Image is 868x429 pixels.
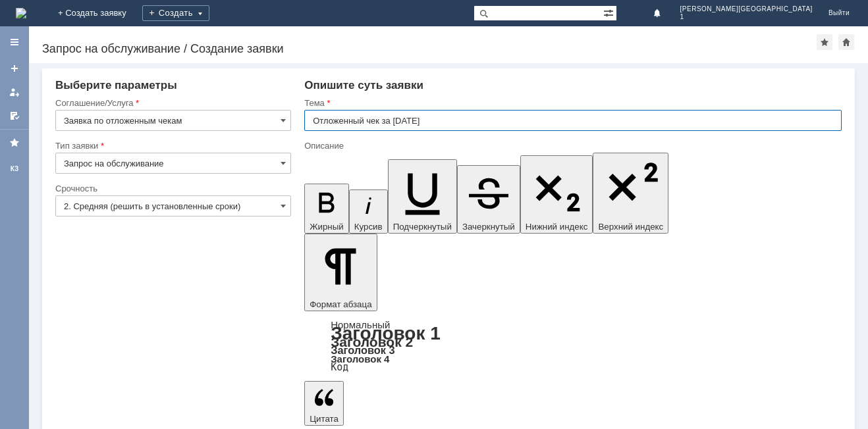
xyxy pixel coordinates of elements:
a: Заголовок 3 [331,344,394,356]
span: Цитата [310,414,339,424]
img: logo [16,8,26,18]
button: Цитата [304,381,344,426]
span: Выберите параметры [55,79,177,91]
button: Жирный [304,184,349,234]
div: Запрос на обслуживание / Создание заявки [42,42,817,55]
span: 1 [680,13,813,21]
a: Код [331,361,348,373]
span: Жирный [310,222,344,232]
button: Нижний индекс [520,155,593,234]
div: Тема [304,99,839,107]
a: Заголовок 4 [331,353,389,365]
span: Зачеркнутый [462,222,515,232]
span: Нижний индекс [526,222,588,232]
span: Расширенный поиск [603,6,616,18]
button: Курсив [349,189,388,234]
a: Создать заявку [4,58,25,79]
a: Перейти на домашнюю страницу [16,8,26,18]
a: КЗ [4,159,25,180]
div: Тип заявки [55,141,288,150]
span: Курсив [354,222,383,232]
div: Создать [142,5,209,21]
span: [PERSON_NAME][GEOGRAPHIC_DATA] [680,5,813,13]
span: Верхний индекс [598,222,663,232]
div: КЗ [4,164,25,174]
a: Мои согласования [4,105,25,126]
div: Описание [304,141,839,150]
button: Подчеркнутый [388,159,457,234]
a: Мои заявки [4,82,25,103]
span: Формат абзаца [310,299,371,309]
div: Добавить в избранное [817,34,832,50]
div: Формат абзаца [304,320,842,372]
button: Формат абзаца [304,234,377,311]
span: Опишите суть заявки [304,79,423,91]
button: Верхний индекс [593,153,668,234]
a: Заголовок 2 [331,334,413,349]
button: Зачеркнутый [457,165,520,234]
a: Нормальный [331,319,390,330]
span: Подчеркнутый [393,222,452,232]
div: Срочность [55,184,288,193]
a: Заголовок 1 [331,323,441,343]
div: Сделать домашней страницей [838,34,854,50]
div: Соглашение/Услуга [55,99,288,107]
